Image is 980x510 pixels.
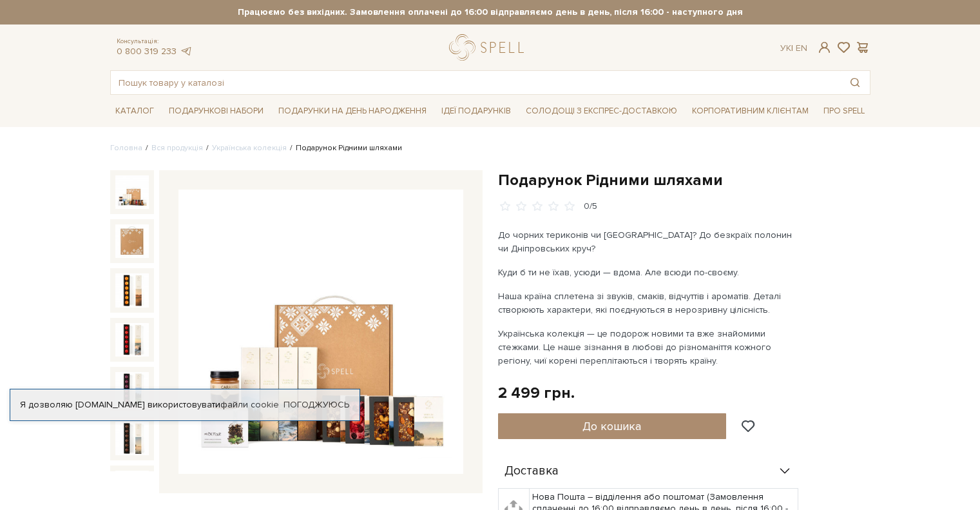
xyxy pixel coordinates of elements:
img: Подарунок Рідними шляхами [115,273,149,307]
p: Українська колекція — це подорож новими та вже знайомими стежками. Це наше зізнання в любові до р... [498,327,800,368]
a: Корпоративним клієнтам [687,101,814,121]
img: Подарунок Рідними шляхами [115,372,149,406]
input: Пошук товару у каталозі [111,71,840,94]
a: файли cookie [220,399,279,410]
img: Подарунок Рідними шляхами [115,471,149,504]
div: Ук [780,43,807,54]
img: Подарунок Рідними шляхами [115,323,149,357]
a: Подарунки на День народження [273,101,432,121]
img: Подарунок Рідними шляхами [115,175,149,209]
a: Про Spell [818,101,870,121]
a: Погоджуюсь [283,399,349,411]
a: telegram [180,46,193,57]
button: До кошика [498,413,727,439]
img: Подарунок Рідними шляхами [178,190,463,475]
p: До чорних териконів чи [GEOGRAPHIC_DATA]? До безкраїх полонин чи Дніпровських круч? [498,228,800,255]
div: 2 499 грн. [498,383,575,403]
a: Вся продукція [151,143,203,153]
a: Головна [110,143,142,153]
a: Подарункові набори [164,101,269,121]
span: Консультація: [117,37,193,46]
span: До кошика [582,419,641,433]
div: Я дозволяю [DOMAIN_NAME] використовувати [10,399,360,411]
a: logo [449,34,530,61]
div: 0/5 [584,201,597,213]
a: Українська колекція [212,143,287,153]
span: Доставка [504,466,559,477]
h1: Подарунок Рідними шляхами [498,170,870,190]
a: Каталог [110,101,159,121]
a: Солодощі з експрес-доставкою [521,100,682,122]
p: Куди б ти не їхав, усюди — вдома. Але всюди по-своєму. [498,266,800,279]
a: Ідеї подарунків [436,101,516,121]
button: Пошук товару у каталозі [840,71,870,94]
a: 0 800 319 233 [117,46,177,57]
span: | [791,43,793,54]
li: Подарунок Рідними шляхами [287,142,402,154]
a: En [796,43,807,54]
img: Подарунок Рідними шляхами [115,224,149,258]
p: Наша країна сплетена зі звуків, смаків, відчуттів і ароматів. Деталі створюють характери, які поє... [498,289,800,317]
strong: Працюємо без вихідних. Замовлення оплачені до 16:00 відправляємо день в день, після 16:00 - насту... [110,6,870,18]
img: Подарунок Рідними шляхами [115,422,149,455]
